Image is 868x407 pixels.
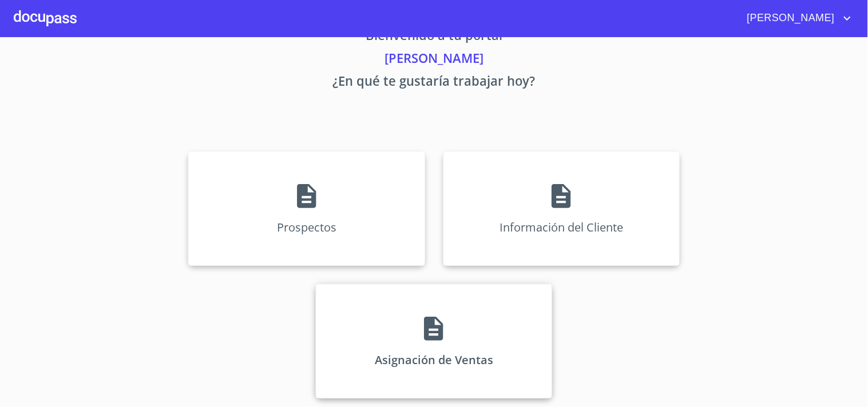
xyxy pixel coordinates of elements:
[82,71,787,94] p: ¿En qué te gustaría trabajar hoy?
[500,220,623,235] p: Información del Cliente
[739,9,854,27] button: account of current user
[739,9,841,27] span: [PERSON_NAME]
[82,26,787,49] p: Bienvenido a tu portal
[375,352,493,368] p: Asignación de Ventas
[277,220,336,235] p: Prospectos
[82,49,787,71] p: [PERSON_NAME]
